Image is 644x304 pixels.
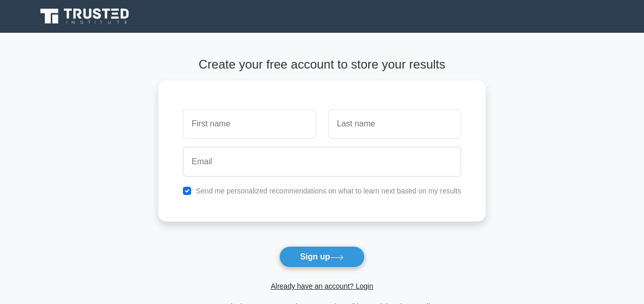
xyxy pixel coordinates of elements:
[271,282,373,290] a: Already have an account? Login
[183,147,461,177] input: Email
[183,109,316,139] input: First name
[328,109,461,139] input: Last name
[279,246,365,268] button: Sign up
[196,187,461,195] label: Send me personalized recommendations on what to learn next based on my results
[158,57,486,72] h4: Create your free account to store your results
